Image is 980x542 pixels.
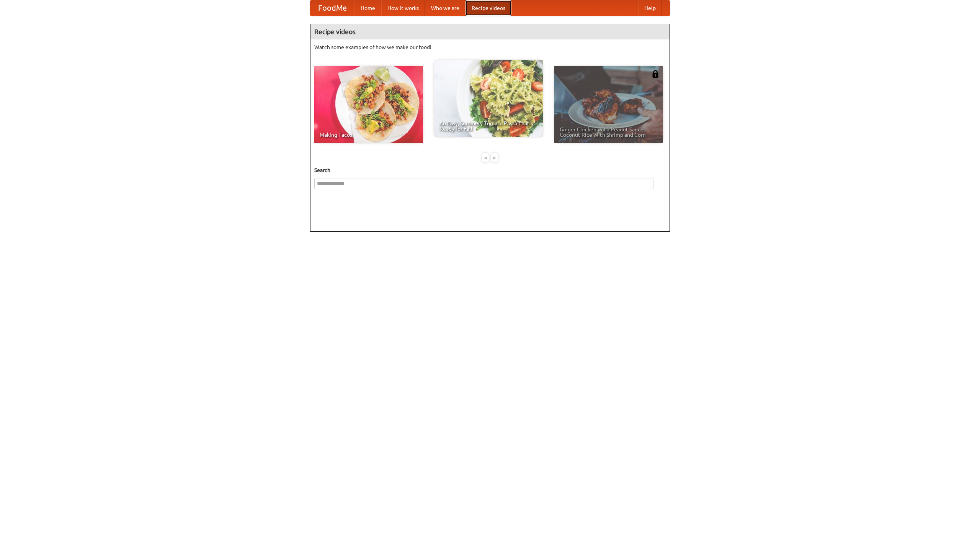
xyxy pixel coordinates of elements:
a: Home [354,0,381,16]
a: Help [638,0,662,16]
a: Recipe videos [465,0,511,16]
a: How it works [381,0,425,16]
a: An Easy, Summery Tomato Pasta That's Ready for Fall [434,60,543,137]
a: FoodMe [310,0,354,16]
span: An Easy, Summery Tomato Pasta That's Ready for Fall [439,121,537,131]
p: Watch some examples of how we make our food! [314,43,666,51]
img: 483408.png [652,70,659,78]
a: Who we are [425,0,465,16]
div: « [482,153,489,162]
span: Making Tacos [320,132,418,138]
a: Making Tacos [314,66,423,143]
h4: Recipe videos [310,24,670,39]
h5: Search [314,166,666,174]
div: » [491,153,498,162]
